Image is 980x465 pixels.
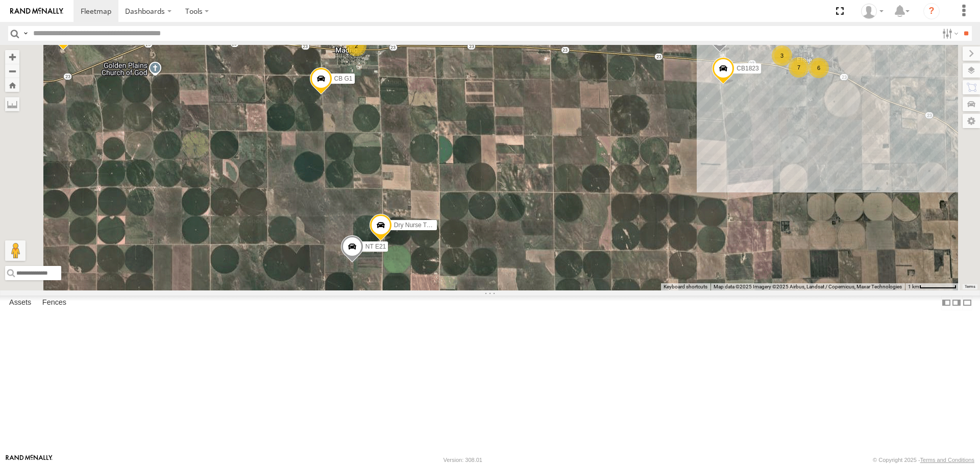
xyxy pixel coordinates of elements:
div: 7 [789,57,809,78]
div: Version: 308.01 [444,457,482,463]
label: Search Filter Options [938,26,960,41]
span: CB1823 [737,65,758,72]
span: Map data ©2025 Imagery ©2025 Airbus, Landsat / Copernicus, Maxar Technologies [714,284,902,289]
span: NT E21 [365,243,386,251]
label: Dock Summary Table to the Right [951,296,962,310]
button: Drag Pegman onto the map to open Street View [5,240,26,261]
label: Assets [4,296,36,310]
div: 6 [808,58,829,78]
img: rand-logo.svg [10,8,63,15]
button: Zoom out [5,64,19,78]
span: 1 km [908,284,919,289]
span: CB G1 [334,75,353,82]
label: Hide Summary Table [962,296,972,310]
button: Zoom Home [5,78,19,92]
label: Fences [37,296,71,310]
label: Measure [5,97,19,111]
a: Terms (opens in new tab) [965,284,975,288]
button: Zoom in [5,50,19,64]
label: Map Settings [963,114,980,128]
div: 3 [772,45,792,66]
div: © Copyright 2025 - [873,457,974,463]
label: Dock Summary Table to the Left [941,296,951,310]
a: Visit our Website [6,455,53,465]
label: Search Query [21,26,30,41]
button: Map Scale: 1 km per 69 pixels [905,283,960,290]
button: Keyboard shortcuts [664,283,707,290]
div: Cary Cook [857,4,887,19]
span: Dry Nurse Trailer [394,222,440,229]
a: Terms and Conditions [920,457,974,463]
i: ? [923,3,940,19]
div: 2 [346,36,366,56]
